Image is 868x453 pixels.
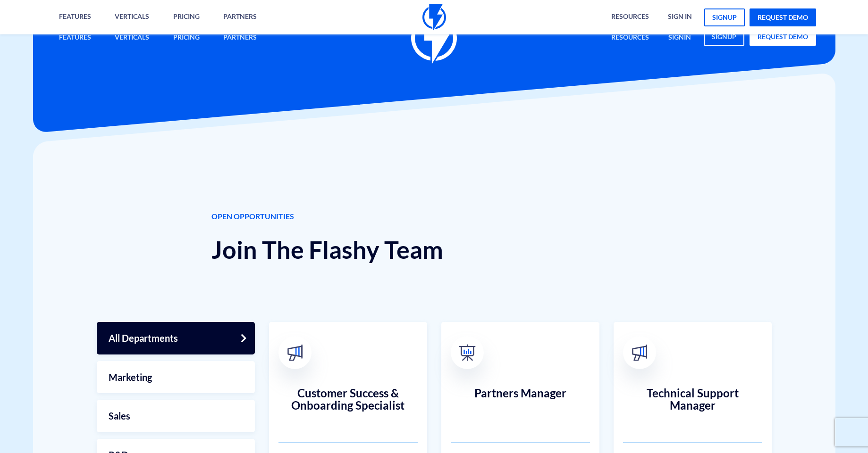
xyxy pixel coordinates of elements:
[97,400,255,432] a: Sales
[211,211,657,222] span: OPEN OPPORTUNITIES
[278,387,418,425] h3: Customer Success & Onboarding Specialist
[631,345,648,361] img: broadcast.svg
[108,28,156,48] a: Verticals
[623,387,762,425] h3: Technical Support Manager
[216,28,264,48] a: Partners
[287,345,303,361] img: broadcast.svg
[704,28,744,46] a: signup
[97,361,255,394] a: Marketing
[704,8,745,26] a: signup
[166,28,207,48] a: Pricing
[451,387,590,425] h3: Partners Manager
[211,236,657,263] h1: Join The Flashy Team
[661,28,698,48] a: signin
[459,345,475,361] img: 03-1.png
[52,28,98,48] a: Features
[97,322,255,354] a: All Departments
[750,8,816,26] a: request demo
[750,28,816,46] a: request demo
[604,28,656,48] a: Resources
